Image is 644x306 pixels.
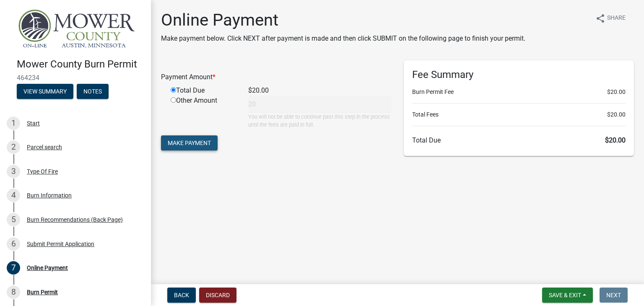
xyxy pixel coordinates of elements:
span: $20.00 [605,136,626,144]
h1: Online Payment [161,10,525,30]
button: View Summary [17,84,73,99]
div: Online Payment [27,265,68,271]
div: 6 [7,237,20,251]
h4: Mower County Burn Permit [17,58,144,70]
div: Payment Amount [155,72,397,82]
div: Submit Permit Application [27,241,94,247]
li: Total Fees [412,110,626,119]
span: Save & Exit [549,292,581,298]
span: Back [174,292,189,298]
i: share [595,13,605,23]
div: Burn Recommendations (Back Page) [27,217,123,223]
div: Burn Information [27,192,72,198]
span: $20.00 [607,88,626,96]
wm-modal-confirm: Summary [17,88,73,95]
span: $20.00 [607,110,626,119]
div: Total Due [164,86,242,96]
div: 1 [7,117,20,130]
img: Mower County, Minnesota [17,9,138,49]
span: Make Payment [168,140,211,146]
button: Notes [77,84,109,99]
span: 464234 [17,74,134,82]
button: Save & Exit [542,288,593,303]
div: Parcel search [27,144,62,150]
div: 5 [7,213,20,226]
span: Share [607,13,626,23]
div: Start [27,120,40,126]
p: Make payment below. Click NEXT after payment is made and then click SUBMIT on the following page ... [161,34,525,44]
div: 8 [7,285,20,299]
div: 2 [7,140,20,154]
span: Next [606,292,621,298]
h6: Total Due [412,136,626,144]
div: Other Amount [164,96,242,129]
div: $20.00 [242,86,397,96]
div: 7 [7,261,20,275]
button: Make Payment [161,135,218,150]
button: Next [600,288,628,303]
button: shareShare [589,10,632,26]
h6: Fee Summary [412,69,626,81]
div: Type Of Fire [27,169,58,174]
wm-modal-confirm: Notes [77,88,109,95]
div: 3 [7,165,20,178]
li: Burn Permit Fee [412,88,626,96]
button: Discard [199,288,236,303]
div: 4 [7,189,20,202]
button: Back [167,288,196,303]
div: Burn Permit [27,289,58,295]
